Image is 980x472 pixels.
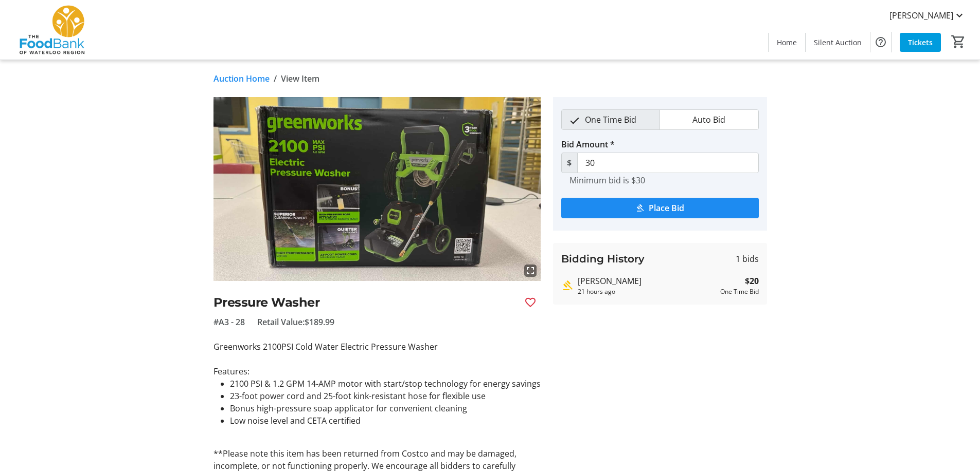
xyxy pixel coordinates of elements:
[213,341,541,353] p: Greenworks 2100PSI Cold Water Electric Pressure Washer
[561,153,578,173] span: $
[561,251,645,267] h3: Bidding History
[213,316,245,328] span: #A3 - 28
[736,253,759,265] span: 1 bids
[578,275,716,287] div: [PERSON_NAME]
[720,287,759,296] div: One Time Bid
[230,414,541,427] li: Low noise level and CETA certified
[561,198,759,218] button: Place Bid
[686,110,732,129] span: Auto Bid
[213,97,541,281] img: Image
[806,33,870,52] a: Silent Auction
[281,72,319,85] span: View Item
[257,316,334,328] span: Retail Value: $189.99
[561,279,574,292] mat-icon: Highest bid
[745,275,759,287] strong: $20
[579,110,643,129] span: One Time Bid
[777,37,797,48] span: Home
[900,33,941,52] a: Tickets
[524,265,537,277] mat-icon: fullscreen
[213,365,541,377] p: Features:
[230,390,541,402] li: 23-foot power cord and 25-foot kink-resistant hose for flexible use
[213,293,516,312] h2: Pressure Washer
[949,32,968,51] button: Cart
[578,287,716,296] div: 21 hours ago
[6,4,98,55] img: The Food Bank of Waterloo Region's Logo
[569,175,645,185] tr-hint: Minimum bid is $30
[769,33,805,52] a: Home
[870,32,891,52] button: Help
[649,202,684,214] span: Place Bid
[230,402,541,414] li: Bonus high-pressure soap applicator for convenient cleaning
[213,72,270,85] a: Auction Home
[889,9,953,22] span: [PERSON_NAME]
[230,377,541,390] li: 2100 PSI & 1.2 GPM 14-AMP motor with start/stop technology for energy savings
[520,292,541,313] button: Favourite
[814,37,862,48] span: Silent Auction
[881,7,974,24] button: [PERSON_NAME]
[274,72,277,85] span: /
[908,37,933,48] span: Tickets
[561,138,615,150] label: Bid Amount *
